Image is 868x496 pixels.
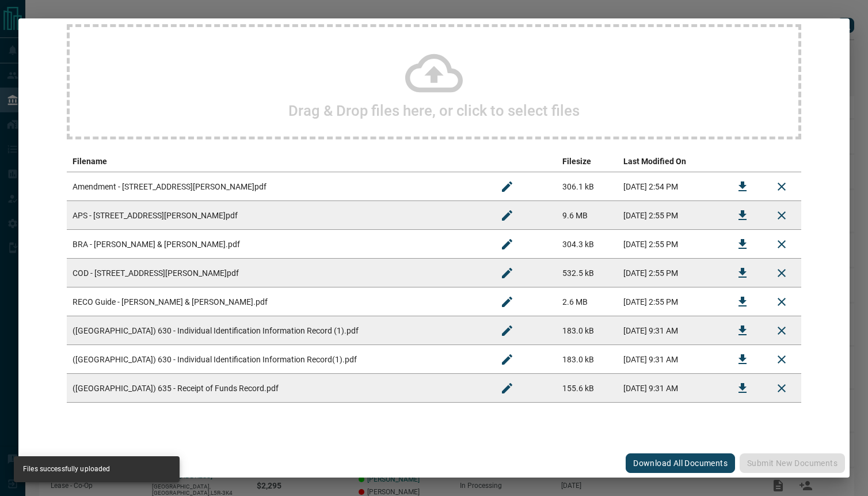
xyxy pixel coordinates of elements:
[488,151,557,172] th: edit column
[557,172,618,201] td: 306.1 kB
[557,345,618,374] td: 183.0 kB
[618,151,723,172] th: Last Modified On
[768,374,795,402] button: Remove File
[729,374,756,402] button: Download
[723,151,762,172] th: download action column
[493,259,521,287] button: Rename
[67,230,488,259] td: BRA - [PERSON_NAME] & [PERSON_NAME].pdf
[626,453,735,473] button: Download All Documents
[729,288,756,316] button: Download
[493,374,521,402] button: Rename
[557,151,618,172] th: Filesize
[557,201,618,230] td: 9.6 MB
[67,374,488,403] td: ([GEOGRAPHIC_DATA]) 635 - Receipt of Funds Record.pdf
[557,316,618,345] td: 183.0 kB
[618,230,723,259] td: [DATE] 2:55 PM
[67,172,488,201] td: Amendment - [STREET_ADDRESS][PERSON_NAME]pdf
[762,151,801,172] th: delete file action column
[557,287,618,316] td: 2.6 MB
[67,201,488,230] td: APS - [STREET_ADDRESS][PERSON_NAME]pdf
[618,345,723,374] td: [DATE] 9:31 AM
[557,259,618,287] td: 532.5 kB
[618,201,723,230] td: [DATE] 2:55 PM
[729,317,756,344] button: Download
[768,346,795,373] button: Remove File
[768,288,795,316] button: Remove File
[618,259,723,287] td: [DATE] 2:55 PM
[768,202,795,229] button: Remove File
[67,287,488,316] td: RECO Guide - [PERSON_NAME] & [PERSON_NAME].pdf
[493,317,521,344] button: Rename
[768,173,795,200] button: Remove File
[618,374,723,403] td: [DATE] 9:31 AM
[493,288,521,316] button: Rename
[729,202,756,229] button: Download
[729,230,756,258] button: Download
[729,259,756,287] button: Download
[67,151,488,172] th: Filename
[618,172,723,201] td: [DATE] 2:54 PM
[493,173,521,200] button: Rename
[618,287,723,316] td: [DATE] 2:55 PM
[67,316,488,345] td: ([GEOGRAPHIC_DATA]) 630 - Individual Identification Information Record (1).pdf
[618,316,723,345] td: [DATE] 9:31 AM
[67,345,488,374] td: ([GEOGRAPHIC_DATA]) 630 - Individual Identification Information Record(1).pdf
[729,346,756,373] button: Download
[557,374,618,403] td: 155.6 kB
[493,202,521,229] button: Rename
[768,259,795,287] button: Remove File
[23,460,110,479] div: Files successfully uploaded
[768,230,795,258] button: Remove File
[493,230,521,258] button: Rename
[288,102,580,119] h2: Drag & Drop files here, or click to select files
[557,230,618,259] td: 304.3 kB
[729,173,756,200] button: Download
[67,24,801,139] div: Drag & Drop files here, or click to select files
[768,317,795,344] button: Remove File
[67,259,488,287] td: COD - [STREET_ADDRESS][PERSON_NAME]pdf
[493,346,521,373] button: Rename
